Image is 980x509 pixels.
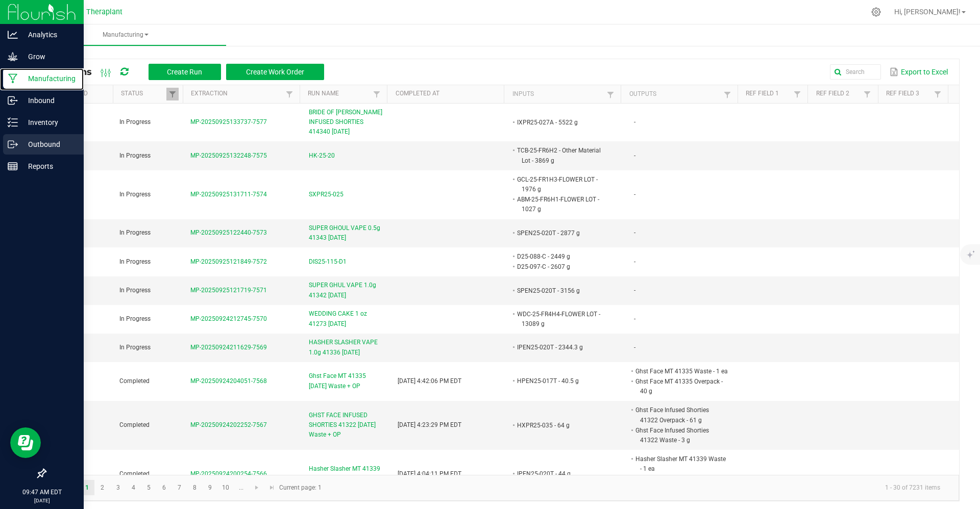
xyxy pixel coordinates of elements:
[628,170,746,219] td: -
[634,366,728,376] li: Ghst Face MT 41335 Waste - 1 ea
[516,228,609,238] li: SPEN25-020T - 2877 g
[203,480,217,495] a: Page 9
[190,470,267,477] span: MP-20250924200254-7566
[516,376,609,386] li: HPEN25-017T - 40.5 g
[634,405,728,425] li: Ghst Face Infused Shorties 41322 Overpack - 61 g
[398,421,461,428] span: [DATE] 4:23:29 PM EDT
[190,191,267,198] span: MP-20250925131711-7574
[309,338,385,357] span: HASHER SLASHER VAPE 1.0g 41336 [DATE]
[119,377,150,385] span: Completed
[516,251,609,262] li: D25-088-C - 2449 g
[516,262,609,272] li: D25-097-C - 2607 g
[309,411,385,440] span: GHST FACE INFUSED SHORTIES 41322 [DATE] Waste + OP
[157,480,171,495] a: Page 6
[10,427,41,458] iframe: Resource center
[516,469,609,479] li: IPEN25-020T - 44 g
[141,480,156,495] a: Page 5
[172,480,187,495] a: Page 7
[628,334,746,362] td: -
[887,63,950,81] button: Export to Excel
[190,287,267,294] span: MP-20250925121719-7571
[190,152,267,159] span: MP-20250925132248-7575
[191,90,283,98] a: ExtractionSortable
[119,315,151,322] span: In Progress
[119,287,151,294] span: In Progress
[516,145,609,165] li: TCB-25-FR6H2 - Other Material Lot - 3869 g
[628,104,746,142] td: -
[253,483,261,492] span: Go to the next page
[119,118,151,125] span: In Progress
[398,377,461,385] span: [DATE] 4:42:06 PM EDT
[18,50,79,63] p: Grow
[18,94,79,107] p: Inbound
[634,376,728,396] li: Ghst Face MT 41335 Overpack - 40 g
[861,88,873,100] a: Filter
[119,229,151,236] span: In Progress
[149,64,221,80] button: Create Run
[830,64,881,80] input: Search
[119,258,151,265] span: In Progress
[250,480,264,495] a: Go to the next page
[371,88,383,100] a: Filter
[309,309,385,328] span: WEDDING CAKE 1 oz 41273 [DATE]
[187,480,202,495] a: Page 8
[167,68,202,76] span: Create Run
[604,88,617,101] a: Filter
[309,371,385,391] span: Ghst Face MT 41335 [DATE] Waste + OP
[121,90,166,98] a: StatusSortable
[634,425,728,445] li: Ghst Face Infused Shorties 41322 Waste - 3 g
[504,85,621,104] th: Inputs
[309,464,385,483] span: Hasher Slasher MT 41339 [DATE] Waste + OP
[45,475,959,501] kendo-pager: Current page: 1
[18,29,79,41] p: Analytics
[628,141,746,170] td: -
[398,470,461,477] span: [DATE] 4:04:11 PM EDT
[932,88,944,100] a: Filter
[126,480,141,495] a: Page 4
[226,64,324,80] button: Create Work Order
[516,420,609,430] li: HXPR25-035 - 64 g
[516,117,609,128] li: IXPR25-027A - 5522 g
[234,480,249,495] a: Page 11
[246,68,304,76] span: Create Work Order
[24,24,226,46] a: Manufacturing
[870,7,883,17] div: Manage settings
[80,480,94,495] a: Page 1
[95,480,110,495] a: Page 2
[8,52,18,62] inline-svg: Grow
[5,497,79,504] p: [DATE]
[634,474,728,494] li: Hasher Slasher MT 41339 Overpack - 43.5 g
[816,90,862,98] a: Ref Field 2Sortable
[309,223,385,243] span: SUPER GHOUL VAPE 0.5g 41343 [DATE]
[628,305,746,334] td: -
[119,344,151,351] span: In Progress
[190,118,267,125] span: MP-20250925133737-7577
[8,30,18,40] inline-svg: Analytics
[190,229,267,236] span: MP-20250925122440-7573
[24,31,226,39] span: Manufacturing
[18,116,79,129] p: Inventory
[190,344,267,351] span: MP-20250924211629-7569
[53,63,332,81] div: All Runs
[516,174,609,194] li: GCL-25-FR1H3-FLOWER LOT - 1976 g
[190,258,267,265] span: MP-20250925121849-7572
[309,281,385,300] span: SUPER GHUL VAPE 1.0g 41342 [DATE]
[516,194,609,214] li: ABM-25-FR6H1-FLOWER LOT - 1027 g
[190,421,267,428] span: MP-20250924202252-7567
[721,88,733,101] a: Filter
[309,151,335,161] span: HK-25-20
[8,161,18,171] inline-svg: Reports
[634,454,728,474] li: Hasher Slasher MT 41339 Waste - 1 ea
[86,8,122,16] span: Theraplant
[218,480,233,495] a: Page 10
[268,483,276,492] span: Go to the last page
[166,88,179,100] a: Filter
[119,191,151,198] span: In Progress
[791,88,803,100] a: Filter
[283,88,296,100] a: Filter
[18,72,79,85] p: Manufacturing
[190,377,267,385] span: MP-20250924204051-7568
[308,90,371,98] a: Run NameSortable
[18,138,79,150] p: Outbound
[8,117,18,128] inline-svg: Inventory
